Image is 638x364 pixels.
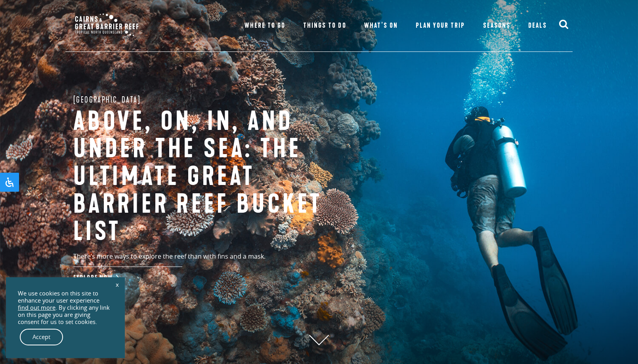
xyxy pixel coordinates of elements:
[245,21,285,30] span: Where To Go
[112,276,123,293] a: x
[364,21,398,30] span: What’s On
[20,329,63,345] a: Accept
[5,177,14,187] svg: Open Accessibility Panel
[73,108,335,246] h1: Above, on, in, and under the sea: The ultimate Great Barrier Reef bucket list
[528,21,547,30] span: Deals
[73,274,117,282] a: Explore Now
[73,93,141,106] span: [GEOGRAPHIC_DATA]
[303,21,346,30] span: Things To Do
[73,252,291,267] p: There’s more ways to explore the reef than with fins and a mask.
[69,8,144,42] img: CGBR-TNQ_dual-logo.svg
[416,21,465,30] span: Plan Your Trip
[18,304,55,311] a: find out more
[18,290,113,326] div: We use cookies on this site to enhance your user experience . By clicking any link on this page y...
[483,21,510,30] span: Seasons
